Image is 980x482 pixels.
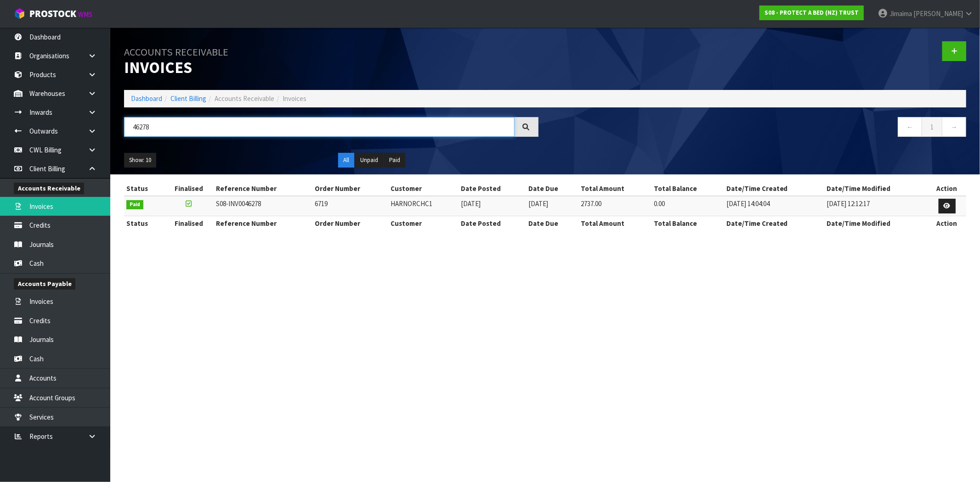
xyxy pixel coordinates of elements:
th: Total Balance [651,216,724,230]
th: Date/Time Created [724,216,824,230]
nav: Page navigation [552,117,967,140]
th: Customer [389,216,459,230]
th: Status [124,216,164,230]
th: Reference Number [214,181,312,196]
th: Customer [389,181,459,196]
a: Dashboard [131,94,162,103]
td: 2737.00 [578,196,651,216]
button: All [338,153,354,168]
span: Accounts Payable [14,278,75,290]
h1: Invoices [124,41,538,76]
span: Jimaima [889,9,912,18]
span: Paid [126,200,143,209]
th: Finalised [164,216,214,230]
span: Accounts Receivable [14,183,84,194]
td: 6719 [313,196,389,216]
small: Accounts Receivable [124,45,228,58]
th: Action [928,181,966,196]
th: Action [928,216,966,230]
img: cube-alt.png [14,8,25,19]
a: S08 - PROTECT A BED (NZ) TRUST [759,6,864,20]
span: Invoices [283,94,306,103]
span: Accounts Receivable [215,94,274,103]
th: Total Amount [578,181,651,196]
th: Finalised [164,181,214,196]
th: Total Amount [578,216,651,230]
span: ProStock [29,8,76,20]
small: WMS [78,10,92,19]
td: S08-INV0046278 [214,196,312,216]
td: [DATE] 12:12:17 [824,196,928,216]
th: Date Posted [459,216,527,230]
th: Date/Time Modified [824,181,928,196]
a: ← [898,117,922,137]
button: Unpaid [355,153,383,168]
a: 1 [922,117,942,137]
th: Order Number [313,216,389,230]
span: [PERSON_NAME] [913,9,963,18]
td: [DATE] 14:04:04 [724,196,824,216]
a: Client Billing [170,94,206,103]
th: Date/Time Modified [824,216,928,230]
th: Order Number [313,181,389,196]
input: Search invoices [124,117,515,137]
th: Total Balance [651,181,724,196]
button: Show: 10 [124,153,156,168]
td: HARNORCHC1 [389,196,459,216]
th: Date Posted [459,181,527,196]
th: Date/Time Created [724,181,824,196]
th: Status [124,181,164,196]
th: Date Due [527,181,579,196]
td: [DATE] [527,196,579,216]
td: 0.00 [651,196,724,216]
button: Paid [384,153,405,168]
strong: S08 - PROTECT A BED (NZ) TRUST [765,9,859,17]
th: Reference Number [214,216,312,230]
td: [DATE] [459,196,527,216]
th: Date Due [527,216,579,230]
a: → [942,117,966,137]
